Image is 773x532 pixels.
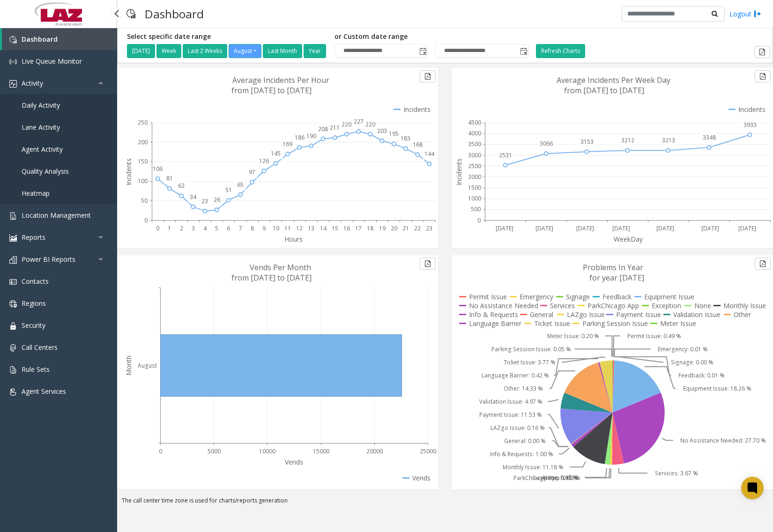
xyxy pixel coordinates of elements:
button: Refresh Charts [536,44,585,58]
text: 51 [225,186,232,194]
span: Contacts [22,277,49,286]
text: Incidents [124,158,133,185]
text: 200 [138,138,148,146]
button: Export to pdf [420,70,436,82]
span: Security [22,321,45,330]
text: 2000 [468,173,481,181]
img: pageIcon [126,2,135,25]
a: Dashboard [2,28,117,50]
button: Last Month [263,44,302,58]
text: Average Incidents Per Week Day [557,75,670,85]
text: 0 [156,224,159,232]
span: Regions [22,299,46,308]
text: 203 [377,127,387,135]
text: No Assistance Needed: 27.70 % [680,436,766,444]
a: Logout [729,9,761,19]
text: 4500 [468,118,481,126]
span: Agent Services [22,387,66,396]
text: 20000 [366,447,383,455]
span: Daily Activity [22,101,60,110]
text: 22 [414,224,421,232]
text: Vends Per Month [250,262,311,273]
button: Week [156,44,181,58]
text: 0 [477,216,481,224]
text: 15 [332,224,338,232]
text: Monthly Issue: 11.18 % [503,463,564,471]
text: 10000 [259,447,275,455]
text: 186 [295,133,305,141]
text: 1000 [468,194,481,202]
text: 19 [379,224,386,232]
text: Validation Issue: 4.97 % [479,398,543,406]
span: Power BI Reports [22,255,75,264]
text: 15000 [313,447,329,455]
text: Month [124,355,133,376]
text: 220 [365,120,375,128]
text: 25000 [420,447,436,455]
text: 23 [201,197,208,205]
text: [DATE] [535,224,553,232]
text: 250 [138,118,148,126]
text: Vends [285,458,303,466]
text: 4 [203,224,207,232]
text: Emergency: 0.01 % [658,345,708,353]
text: Parking Session Issue: 0.05 % [491,345,571,353]
text: from [DATE] to [DATE] [231,273,312,283]
text: Problems In Year [583,262,643,273]
text: for year [DATE] [589,273,644,283]
text: 3213 [662,136,675,144]
text: Equipment Issue: 18.26 % [683,384,751,392]
text: from [DATE] to [DATE] [564,85,644,96]
button: Export to pdf [755,258,771,270]
img: logout [754,9,761,19]
text: 190 [306,132,316,140]
text: 14 [320,224,327,232]
text: 65 [237,181,244,189]
button: August [229,44,261,58]
text: 150 [138,157,148,165]
text: 17 [355,224,362,232]
text: 23 [426,224,432,232]
text: 208 [318,125,328,133]
text: 145 [271,149,281,157]
text: 16 [343,224,350,232]
text: 62 [178,182,185,190]
text: 126 [259,157,269,165]
span: Call Centers [22,343,58,352]
text: 106 [153,165,163,173]
text: Other: 14.33 % [504,384,543,392]
button: Year [304,44,326,58]
text: 3933 [743,121,757,129]
text: Exception: 0.16 % [532,474,579,482]
text: 1 [168,224,171,232]
text: August [138,362,157,369]
text: WeekDay [614,235,643,244]
button: Last 2 Weeks [183,44,227,58]
text: 7 [239,224,242,232]
text: Average Incidents Per Hour [232,75,329,85]
text: 9 [262,224,266,232]
button: [DATE] [127,44,155,58]
text: 8 [251,224,254,232]
text: Services: 3.67 % [655,469,698,477]
text: 2500 [468,162,481,170]
img: 'icon' [9,366,17,374]
span: Live Queue Monitor [22,57,82,66]
text: None: 1.47 % [543,473,578,481]
img: 'icon' [9,58,17,66]
text: 144 [424,150,435,158]
span: Toggle popup [417,44,428,58]
text: 11 [284,224,291,232]
text: 4000 [468,129,481,137]
text: 34 [190,193,197,201]
text: 6 [227,224,230,232]
text: 0 [144,216,148,224]
img: 'icon' [9,388,17,396]
text: 18 [367,224,373,232]
text: Incidents [454,158,463,185]
text: Permit Issue: 0.49 % [627,332,681,340]
text: Language Barrier: 0.42 % [482,371,549,379]
text: 3000 [468,151,481,159]
text: 3066 [540,140,553,148]
span: Toggle popup [518,44,528,58]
